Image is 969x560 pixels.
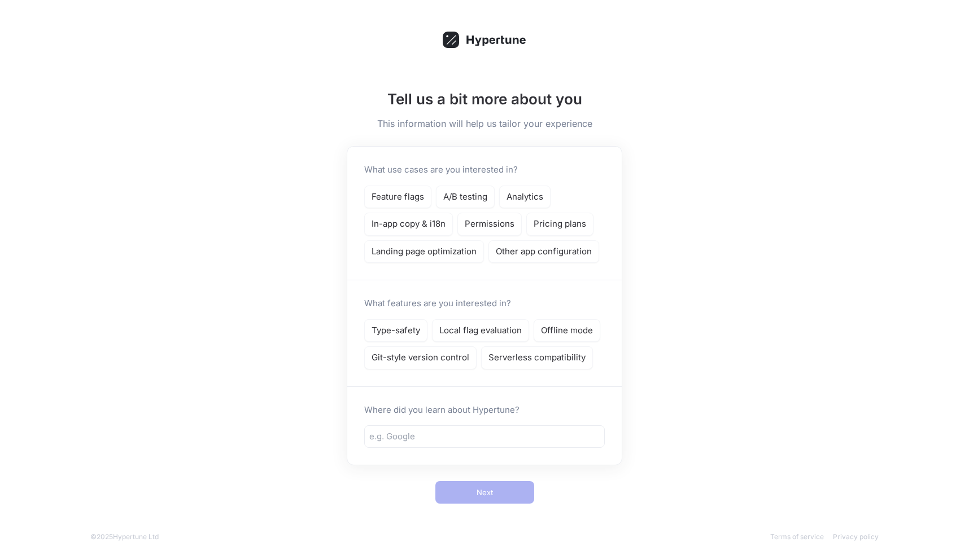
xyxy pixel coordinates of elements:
[507,191,543,204] p: Analytics
[369,430,600,443] input: e.g. Google
[372,324,420,337] p: Type-safety
[439,324,522,337] p: Local flag evaluation
[364,164,518,177] p: What use cases are you interested in?
[541,324,593,337] p: Offline mode
[833,532,879,541] a: Privacy policy
[534,218,586,231] p: Pricing plans
[435,481,534,504] button: Next
[90,532,159,542] div: © 2025 Hypertune Ltd
[477,489,493,496] span: Next
[372,351,469,364] p: Git-style version control
[443,191,487,204] p: A/B testing
[372,191,424,204] p: Feature flags
[372,245,477,258] p: Landing page optimization
[364,404,605,417] p: Where did you learn about Hypertune?
[347,88,622,110] h1: Tell us a bit more about you
[770,532,824,541] a: Terms of service
[496,245,592,258] p: Other app configuration
[488,351,586,364] p: Serverless compatibility
[465,218,514,231] p: Permissions
[364,297,511,310] p: What features are you interested in?
[347,117,622,130] h5: This information will help us tailor your experience
[372,218,446,231] p: In-app copy & i18n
